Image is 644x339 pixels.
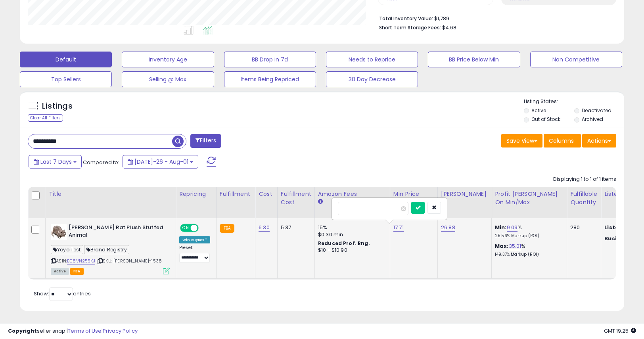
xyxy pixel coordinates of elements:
[197,225,210,232] span: OFF
[318,198,323,205] small: Amazon Fees.
[318,224,384,231] div: 15%
[501,134,542,147] button: Save View
[326,52,418,67] button: Needs to Reprice
[318,231,384,238] div: $0.30 min
[570,224,595,231] div: 280
[8,328,138,335] div: seller snap | |
[134,158,188,166] span: [DATE]-26 - Aug-01
[51,224,170,274] div: ASIN:
[379,24,441,31] b: Short Term Storage Fees:
[259,190,274,198] div: Cost
[179,245,210,263] div: Preset:
[582,116,603,123] label: Archived
[553,176,616,183] div: Displaying 1 to 1 of 1 items
[96,258,162,264] span: | SKU: [PERSON_NAME]-1538
[123,155,198,169] button: [DATE]-26 - Aug-01
[326,71,418,87] button: 30 Day Decrease
[83,159,119,166] span: Compared to:
[40,158,72,166] span: Last 7 Days
[181,225,191,232] span: ON
[492,187,567,218] th: The percentage added to the cost of goods (COGS) that forms the calculator for Min & Max prices.
[281,190,311,207] div: Fulfillment Cost
[224,71,316,87] button: Items Being Repriced
[68,327,102,335] a: Terms of Use
[224,52,316,67] button: BB Drop in 7d
[281,224,309,231] div: 5.37
[8,327,37,335] strong: Copyright
[103,327,138,335] a: Privacy Policy
[442,24,456,31] span: $4.68
[507,224,518,232] a: 9.09
[582,134,616,147] button: Actions
[84,245,129,254] span: Brand Registry
[379,13,610,23] li: $1,789
[393,224,404,232] a: 17.71
[220,224,234,233] small: FBA
[220,190,252,198] div: Fulfillment
[582,107,611,114] label: Deactivated
[428,52,520,67] button: BB Price Below Min
[441,224,455,232] a: 26.88
[604,224,640,231] b: Listed Price:
[34,290,91,297] span: Show: entries
[441,190,488,198] div: [PERSON_NAME]
[179,190,213,198] div: Repricing
[495,224,561,239] div: %
[51,268,69,275] span: All listings currently available for purchase on Amazon
[179,236,210,243] div: Win BuyBox *
[318,190,387,198] div: Amazon Fees
[259,224,270,232] a: 6.30
[495,233,561,239] p: 25.56% Markup (ROI)
[28,114,63,122] div: Clear All Filters
[544,134,581,147] button: Columns
[122,71,214,87] button: Selling @ Max
[190,134,221,148] button: Filters
[67,258,95,264] a: B08VN255KJ
[20,71,112,87] button: Top Sellers
[495,243,561,257] div: %
[531,107,546,114] label: Active
[318,247,384,254] div: $10 - $10.90
[379,15,433,22] b: Total Inventory Value:
[549,137,574,145] span: Columns
[69,224,165,241] b: [PERSON_NAME] Rat Plush Stuffed Animal
[570,190,598,207] div: Fulfillable Quantity
[495,252,561,257] p: 149.37% Markup (ROI)
[495,242,509,250] b: Max:
[393,190,434,198] div: Min Price
[42,101,73,112] h5: Listings
[318,240,370,247] b: Reduced Prof. Rng.
[51,224,67,240] img: 41xAkaRo+kS._SL40_.jpg
[531,116,560,123] label: Out of Stock
[509,242,521,250] a: 35.01
[29,155,82,169] button: Last 7 Days
[495,190,563,207] div: Profit [PERSON_NAME] on Min/Max
[604,327,636,335] span: 2025-08-10 19:25 GMT
[20,52,112,67] button: Default
[51,245,83,254] span: Yoyo Test
[524,98,624,105] p: Listing States:
[70,268,84,275] span: FBA
[495,224,507,231] b: Min:
[530,52,622,67] button: Non Competitive
[122,52,214,67] button: Inventory Age
[49,190,172,198] div: Title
